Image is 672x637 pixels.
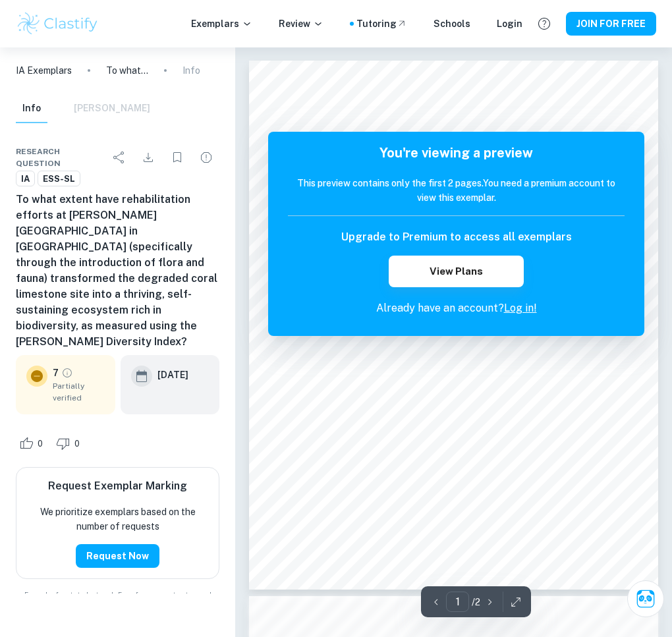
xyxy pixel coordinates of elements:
[341,229,572,245] h6: Upgrade to Premium to access all exemplars
[16,433,50,454] div: Like
[497,16,522,31] a: Login
[61,367,73,379] a: Grade partially verified
[53,433,87,454] div: Dislike
[76,544,159,568] button: Request Now
[38,173,80,186] span: ESS-SL
[16,11,99,37] img: Clastify logo
[53,380,105,404] span: Partially verified
[191,16,252,31] p: Exemplars
[627,580,664,617] button: Ask Clai
[48,478,187,494] h6: Request Exemplar Marking
[566,12,656,36] button: JOIN FOR FREE
[389,256,523,287] button: View Plans
[164,144,190,171] div: Bookmark
[288,143,625,163] h5: You're viewing a preview
[16,171,35,187] a: IA
[533,13,555,35] button: Help and Feedback
[106,63,148,78] p: To what extent have rehabilitation efforts at [PERSON_NAME][GEOGRAPHIC_DATA] in [GEOGRAPHIC_DATA]...
[67,437,87,451] span: 0
[16,146,106,169] span: Research question
[434,16,470,31] a: Schools
[27,505,208,534] p: We prioritize exemplars based on the number of requests
[356,16,407,31] a: Tutoring
[135,144,161,171] div: Download
[182,63,200,78] p: Info
[288,300,625,316] p: Already have an account?
[38,171,80,187] a: ESS-SL
[16,173,34,186] span: IA
[16,94,47,123] button: Info
[157,368,188,382] h6: [DATE]
[106,144,132,171] div: Share
[16,590,219,609] span: Example of past student work. For reference on structure and expectations only. Do not copy.
[53,366,59,380] p: 7
[288,176,625,205] h6: This preview contains only the first 2 pages. You need a premium account to view this exemplar.
[16,192,219,350] h6: To what extent have rehabilitation efforts at [PERSON_NAME][GEOGRAPHIC_DATA] in [GEOGRAPHIC_DATA]...
[193,144,219,171] div: Report issue
[279,16,323,31] p: Review
[472,595,480,609] p: / 2
[504,302,537,314] a: Log in!
[30,437,50,451] span: 0
[16,63,72,78] a: IA Exemplars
